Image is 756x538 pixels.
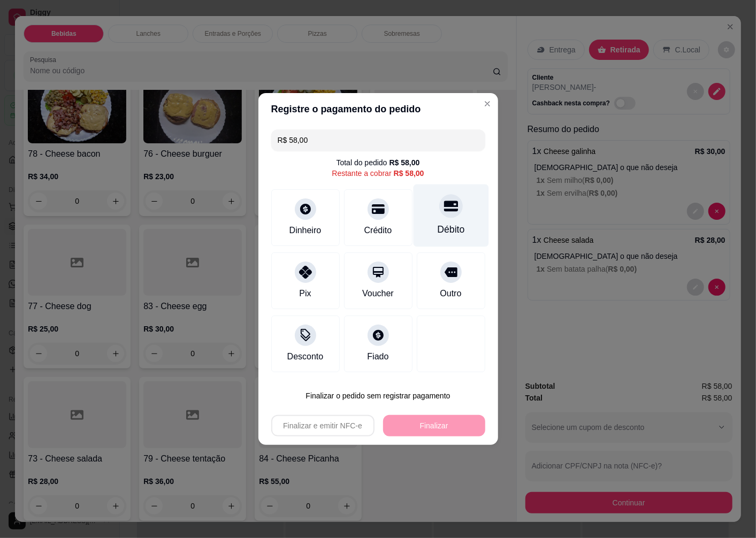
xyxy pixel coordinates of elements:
div: Outro [440,287,461,300]
div: Voucher [362,287,394,300]
div: Total do pedido [337,157,420,168]
div: Pix [299,287,311,300]
div: Desconto [287,350,324,363]
div: Crédito [364,224,392,237]
div: R$ 58,00 [394,168,424,179]
div: Restante a cobrar [332,168,424,179]
button: Close [479,95,496,112]
input: Ex.: hambúrguer de cordeiro [278,129,479,151]
div: Dinheiro [289,224,322,237]
header: Registre o pagamento do pedido [258,93,498,125]
button: Finalizar o pedido sem registrar pagamento [271,385,485,406]
div: Débito [437,222,464,236]
div: Fiado [367,350,388,363]
div: R$ 58,00 [390,157,420,168]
